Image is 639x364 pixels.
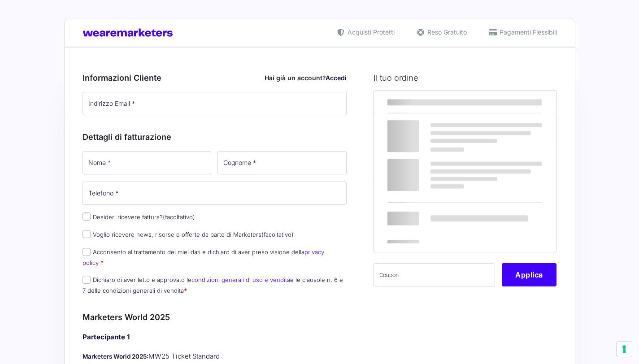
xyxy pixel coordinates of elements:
h3: Informazioni Cliente [83,72,347,84]
h4: Partecipante 1 [83,332,347,342]
span: (facoltativo) [261,231,294,238]
td: Marketers World 2025 - MW25 Ticket Standard [374,114,479,151]
span: Acquisti Protetti [345,27,395,37]
a: privacy policy [83,248,324,266]
input: Desideri ricevere fattura?(facoltativo) [83,212,91,221]
input: Dichiaro di aver letto e approvato lecondizioni generali di uso e venditae le clausole n. 6 e 7 d... [83,276,91,284]
input: Coupon [374,263,495,286]
h3: Marketers World 2025 [83,311,347,323]
th: Prodotto [374,91,479,114]
label: Dichiaro di aver letto e approvato le e le clausole n. 6 e 7 delle condizioni generali di vendita [83,276,343,294]
label: Desideri ricevere fattura? [83,213,195,221]
input: Acconsento al trattamento dei miei dati e dichiaro di aver preso visione dellaprivacy policy [83,248,91,256]
strong: Marketers World 2025: [83,353,148,360]
a: condizioni generali di uso e vendita [191,276,290,283]
span: Reso Gratuito [425,27,467,37]
th: Totale [374,179,479,251]
button: Applica [502,263,556,286]
span: (facoltativo) [163,213,195,221]
th: Subtotale [374,151,479,179]
label: Voglio ricevere news, risorse e offerte da parte di Marketers [83,231,294,238]
th: Subtotale [479,91,557,114]
label: Acconsento al trattamento dei miei dati e dichiaro di aver preso visione della [83,248,324,266]
input: Voglio ricevere news, risorse e offerte da parte di Marketers(facoltativo) [83,230,91,238]
span: Pagamenti Flessibili [497,27,557,37]
input: Nome * [83,151,212,174]
input: Cognome * [217,151,347,174]
div: Hai già un account? [265,73,347,82]
input: Indirizzo Email * [83,92,347,115]
h3: Il tuo ordine [374,72,556,84]
p: MW25 Ticket Standard [83,351,347,362]
button: Le tue preferenze relative al consenso per le tecnologie di tracciamento [617,342,632,357]
input: Telefono * [83,182,347,205]
a: Accedi [326,74,347,82]
h3: Dettagli di fatturazione [83,131,347,143]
